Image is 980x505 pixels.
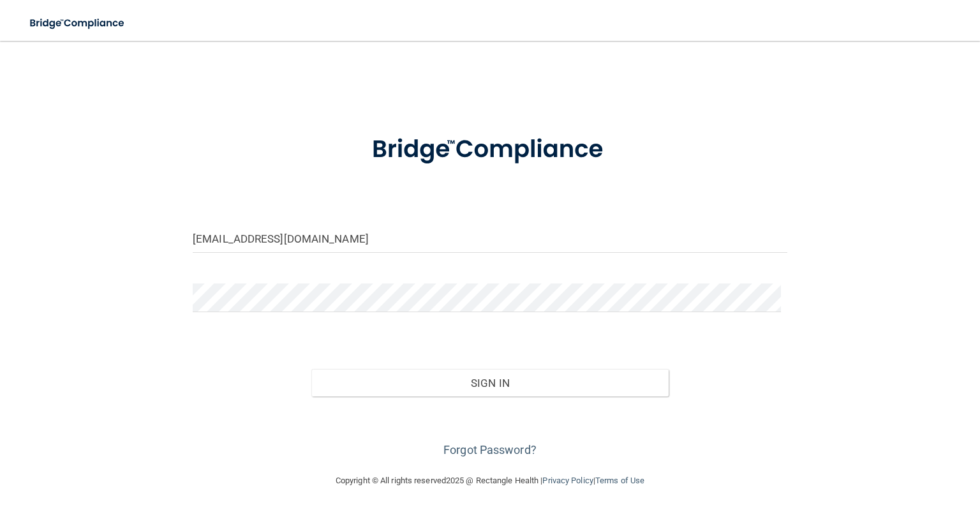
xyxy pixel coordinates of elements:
[443,443,537,456] a: Forgot Password?
[595,476,644,485] a: Terms of Use
[346,117,634,182] img: bridge_compliance_login_screen.278c3ca4.svg
[542,476,593,485] a: Privacy Policy
[311,369,668,397] button: Sign In
[19,10,137,36] img: bridge_compliance_login_screen.278c3ca4.svg
[193,224,787,253] input: Email
[257,460,723,501] div: Copyright © All rights reserved 2025 @ Rectangle Health | |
